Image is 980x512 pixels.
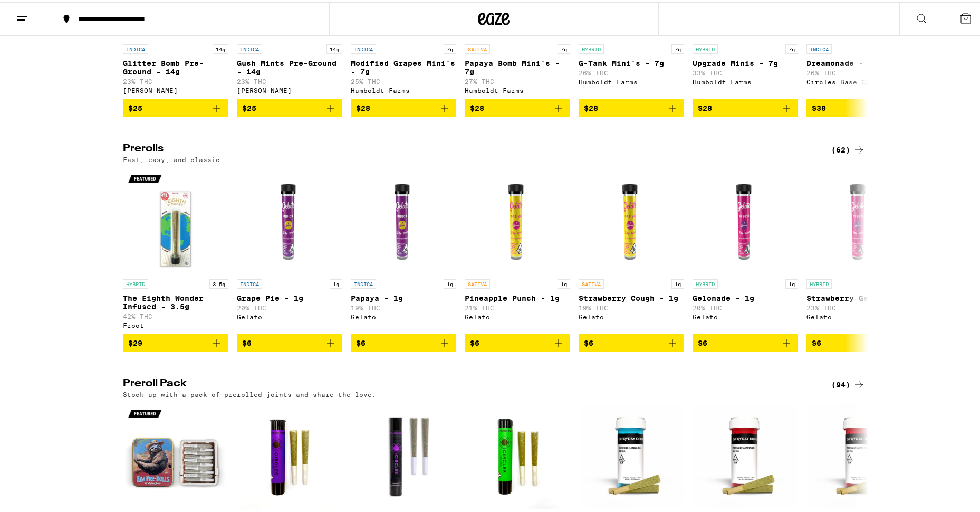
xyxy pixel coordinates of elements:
span: $6 [470,337,479,345]
span: $6 [812,337,821,345]
p: 19% THC [351,302,456,309]
div: Humboldt Farms [465,85,570,92]
p: 1g [330,277,342,287]
button: Add to bag [123,332,228,350]
button: Add to bag [465,97,570,115]
p: 25% THC [351,76,456,83]
p: 14g [326,42,342,52]
p: HYBRID [579,42,604,52]
a: Open page for Pineapple Punch - 1g from Gelato [465,166,570,332]
h2: Preroll Pack [123,376,814,389]
span: $6 [242,337,252,345]
p: 14g [213,42,228,52]
p: Stock up with a pack of prerolled joints and share the love. [123,389,376,396]
div: [PERSON_NAME] [123,85,228,92]
div: Gelato [693,311,798,318]
p: 1g [671,277,684,287]
p: SATIVA [465,42,490,52]
img: Koa - Clementine x Purple Punch Infused 10-Pack - 3.5g [123,401,228,507]
p: Papaya - 1g [351,292,456,300]
p: Dreamonade - 7g [806,57,912,65]
p: Upgrade Minis - 7g [693,57,798,65]
span: $28 [698,102,712,110]
a: (94) [831,376,866,389]
img: Gelato - Papaya - 1g [351,166,456,272]
p: INDICA [237,42,262,52]
p: 26% THC [579,68,684,74]
p: G-Tank Mini's - 7g [579,57,684,65]
p: INDICA [806,42,832,52]
span: $6 [356,337,366,345]
a: Open page for Grape Pie - 1g from Gelato [237,166,342,332]
a: Open page for Papaya - 1g from Gelato [351,166,456,332]
img: Gelato - Grape Pie - 1g [237,166,342,272]
img: Everyday - Orange Pineapple Infused 2-Pack - 1g [806,401,912,507]
p: 23% THC [237,76,342,83]
p: Glitter Bomb Pre-Ground - 14g [123,57,228,74]
span: Help [24,7,45,17]
button: Add to bag [806,97,912,115]
p: 7g [444,42,456,52]
img: Gelato - Strawberry Cough - 1g [579,166,684,272]
p: Papaya Bomb Mini's - 7g [465,57,570,74]
button: Add to bag [351,332,456,350]
img: Gelato - Pineapple Punch - 1g [465,166,570,272]
button: Add to bag [351,97,456,115]
div: Humboldt Farms [579,77,684,83]
p: Fast, easy, and classic. [123,154,224,161]
p: 7g [671,42,684,52]
button: Add to bag [237,97,342,115]
div: Humboldt Farms [351,85,456,92]
span: $29 [128,337,142,345]
img: Everyday - Jack Herer Infused 2-Pack - 1g [693,401,798,507]
a: (62) [831,141,866,154]
span: $25 [128,102,142,110]
p: HYBRID [123,277,148,287]
p: HYBRID [806,277,832,287]
p: 33% THC [693,68,798,74]
span: $6 [698,337,707,345]
a: Open page for Strawberry Gelato - 1g from Gelato [806,166,912,332]
img: Froot - The Eighth Wonder Infused - 3.5g [123,166,228,272]
div: Gelato [465,311,570,318]
p: 20% THC [237,302,342,309]
p: 19% THC [579,302,684,309]
p: INDICA [351,277,376,287]
button: Add to bag [693,332,798,350]
div: Froot [123,320,228,327]
p: Gelonade - 1g [693,292,798,300]
p: 1g [558,277,570,287]
p: 26% THC [806,68,912,74]
span: $28 [470,102,484,110]
img: Everyday - Forbidden Fruit Infused 2-Pack - 1g [579,401,684,507]
div: Humboldt Farms [693,77,798,83]
p: 42% THC [123,311,228,318]
p: 7g [558,42,570,52]
a: Open page for The Eighth Wonder Infused - 3.5g from Froot [123,166,228,332]
button: Add to bag [123,97,228,115]
p: HYBRID [693,277,718,287]
p: 27% THC [465,76,570,83]
div: Gelato [579,311,684,318]
button: Add to bag [237,332,342,350]
div: Gelato [806,311,912,318]
span: $30 [812,102,826,110]
a: Open page for Strawberry Cough - 1g from Gelato [579,166,684,332]
p: 3.5g [209,277,228,287]
a: Open page for Gelonade - 1g from Gelato [693,166,798,332]
img: Gelato - Gelonade - 1g [693,166,798,272]
p: Gush Mints Pre-Ground - 14g [237,57,342,74]
img: Circles Eclipse - Dolato Diamond Infused 2-Pack - 1g [237,401,342,507]
p: HYBRID [693,42,718,52]
p: The Eighth Wonder Infused - 3.5g [123,292,228,309]
p: 21% THC [465,302,570,309]
p: SATIVA [579,277,604,287]
span: $28 [584,102,598,110]
p: Strawberry Cough - 1g [579,292,684,300]
img: Circles Eclipse - Purple Punch Diamond Infused 2-Pack - 1g [351,401,456,507]
p: 1g [785,277,798,287]
p: INDICA [123,42,148,52]
div: [PERSON_NAME] [237,85,342,92]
